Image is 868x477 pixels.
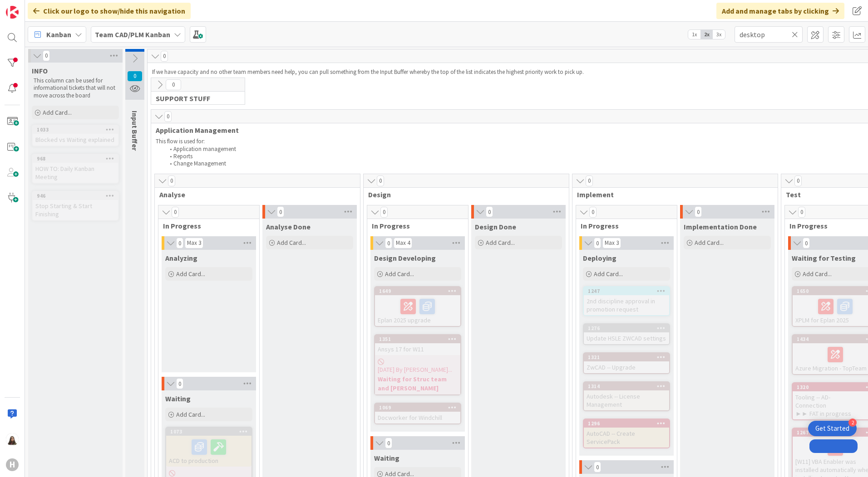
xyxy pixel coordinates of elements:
b: Team CAD/PLM Kanban [95,30,170,39]
span: 0 [161,51,168,62]
span: XPLM for Eplan 2025 [795,316,849,324]
span: SUPPORT STUFF [156,94,233,103]
div: 1033Blocked vs Waiting explained [33,126,118,146]
div: 1351 [375,335,460,343]
div: 1276 [584,324,669,332]
span: 0 [277,206,284,217]
span: Blocked vs Waiting explained [35,136,114,144]
div: Open Get Started checklist, remaining modules: 2 [808,421,857,436]
a: 1033Blocked vs Waiting explained [32,125,119,146]
span: 0 [586,175,593,186]
span: Analyse [159,190,349,199]
div: 1033 [37,127,118,133]
span: AutoCAD -- Create ServicePack [587,429,635,446]
div: 1296 [588,420,669,427]
span: 0 [794,175,802,186]
span: Add Card... [486,238,515,247]
span: 0 [164,111,172,122]
span: In Progress [581,221,666,230]
img: KM [6,433,19,446]
span: 0 [695,206,702,217]
span: 0 [486,206,493,217]
span: 3x [713,30,725,39]
div: 1073 [166,428,252,436]
div: 1314Autodesk -- License Management [584,382,669,410]
span: Tooling -- AD-Connection ►► FAT in progress [795,393,862,418]
span: Add Card... [695,238,724,247]
div: 1033 [33,126,118,134]
span: Analyzing [165,253,197,263]
span: Autodesk -- License Management [587,392,640,409]
div: 1247 [584,287,669,295]
div: 1649Eplan 2025 upgrade [375,287,460,326]
span: Kanban [46,29,71,40]
span: 0 [43,50,50,61]
div: 1321 [584,353,669,361]
div: 12472nd discipline approval in promotion request [584,287,669,315]
span: 0 [166,79,181,90]
a: 1276Update HSLE ZWCAD settings [583,323,670,345]
div: 1296 [584,419,669,428]
div: Get Started [815,424,849,433]
span: In Progress [372,221,457,230]
div: 1314 [588,383,669,389]
span: Implement [577,190,766,199]
span: 0 [176,378,183,389]
div: 1247 [588,288,669,294]
a: 1321ZwCAD -- Upgrade [583,352,670,374]
span: Stop Starting & Start Finishing [35,202,92,218]
span: Add Card... [43,108,72,117]
span: Add Card... [594,270,623,278]
div: 968 [33,155,118,163]
a: 1314Autodesk -- License Management [583,381,670,411]
span: 0 [385,238,392,248]
span: 0 [594,462,601,472]
a: 12472nd discipline approval in promotion request [583,286,670,316]
a: 1351Ansys 17 for W11[DATE] By [PERSON_NAME]...Waiting for Struc team and [PERSON_NAME] [374,334,461,395]
span: 1x [688,30,700,39]
span: 0 [127,71,143,82]
span: HOW TO: Daily Kanban Meeting [35,165,94,181]
a: 1296AutoCAD -- Create ServicePack [583,419,670,448]
img: Visit kanbanzone.com [6,6,19,19]
span: Ansys 17 for W11 [378,345,424,353]
div: Add and manage tabs by clicking [716,3,844,19]
span: Design Developing [374,253,436,263]
div: 968 [37,156,118,162]
span: Add Card... [385,270,414,278]
span: Add Card... [277,238,306,247]
span: Input Buffer [130,111,139,151]
span: 2nd discipline approval in promotion request [587,297,655,313]
span: In Progress [163,221,248,230]
span: 0 [168,175,175,186]
span: ZwCAD -- Upgrade [587,363,636,371]
span: 0 [803,238,810,248]
b: Waiting for Struc team and [PERSON_NAME] [378,375,458,393]
span: 0 [172,207,179,218]
span: [DATE] By [PERSON_NAME]... [378,365,452,375]
span: Design [368,190,557,199]
div: 1276 [588,325,669,331]
div: 968HOW TO: Daily Kanban Meeting [33,155,118,183]
div: 1321 [588,354,669,360]
a: 1649Eplan 2025 upgrade [374,286,461,327]
span: 0 [385,438,392,448]
span: 0 [380,207,388,218]
span: Analyse Done [266,222,311,231]
span: 0 [589,207,597,218]
div: 1649 [379,288,460,294]
span: 0 [176,238,183,248]
div: 1276Update HSLE ZWCAD settings [584,324,669,344]
div: 1069 [379,404,460,411]
div: H [6,458,19,471]
span: 2x [700,30,713,39]
div: Max 4 [396,241,410,245]
div: 1321ZwCAD -- Upgrade [584,353,669,373]
span: 0 [594,238,601,248]
a: 968HOW TO: Daily Kanban Meeting [32,154,119,184]
div: 1314 [584,382,669,390]
span: Add Card... [176,270,205,278]
span: Add Card... [176,410,205,419]
div: 1351 [379,336,460,342]
span: 0 [798,207,805,218]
